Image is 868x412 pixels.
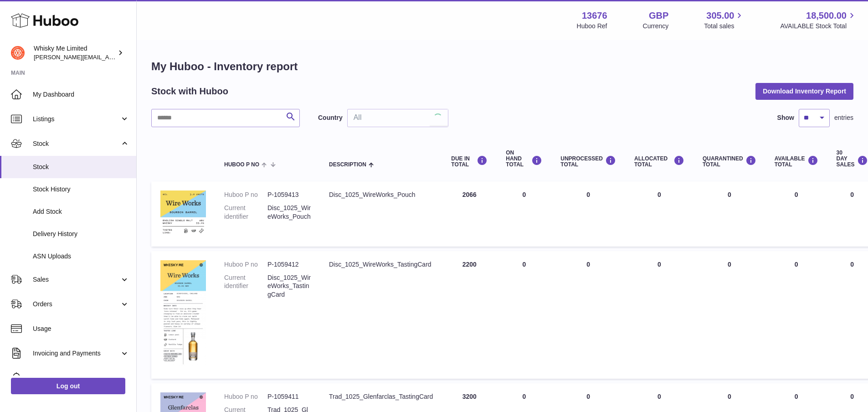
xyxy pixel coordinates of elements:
span: entries [834,113,853,122]
div: 30 DAY SALES [837,150,868,168]
dt: Huboo P no [224,260,267,269]
div: UNPROCESSED Total [560,155,616,168]
span: Total sales [704,22,745,31]
dd: Disc_1025_WireWorks_Pouch [267,204,311,221]
a: 18,500.00 AVAILABLE Stock Total [780,10,857,31]
label: Show [777,113,794,122]
dt: Current identifier [224,273,267,299]
dd: Disc_1025_WireWorks_TastingCard [267,273,311,299]
dt: Huboo P no [224,392,267,401]
span: Sales [33,275,120,284]
td: 0 [765,251,827,379]
a: 305.00 Total sales [704,10,745,31]
div: AVAILABLE Total [775,155,818,168]
td: 2066 [442,181,497,247]
h2: Stock with Huboo [151,85,228,98]
span: 0 [728,191,731,198]
span: 0 [728,261,731,268]
span: Listings [33,115,120,124]
strong: GBP [649,10,668,22]
img: frances@whiskyshop.com [11,46,25,60]
div: Currency [643,22,669,31]
span: Invoicing and Payments [33,349,120,358]
span: 305.00 [706,10,734,22]
div: Disc_1025_WireWorks_Pouch [329,191,433,199]
td: 0 [551,181,625,247]
td: 0 [497,181,551,247]
img: product image [160,260,206,367]
dd: P-1059411 [267,392,311,401]
dd: P-1059413 [267,191,311,199]
div: Disc_1025_WireWorks_TastingCard [329,260,433,269]
img: product image [160,191,206,235]
div: Huboo Ref [577,22,607,31]
span: My Dashboard [33,90,129,99]
td: 0 [765,181,827,247]
strong: 13676 [582,10,607,22]
label: Country [318,113,343,122]
a: Log out [11,378,125,394]
div: Trad_1025_Glenfarclas_TastingCard [329,392,433,401]
div: ON HAND Total [506,150,542,168]
span: Usage [33,324,129,333]
span: 0 [728,393,731,400]
dd: P-1059412 [267,260,311,269]
span: Description [329,162,366,168]
span: 18,500.00 [806,10,847,22]
dt: Current identifier [224,204,267,221]
td: 0 [625,251,693,379]
td: 0 [625,181,693,247]
div: Whisky Me Limited [34,44,116,62]
h1: My Huboo - Inventory report [151,59,853,74]
span: ASN Uploads [33,252,129,261]
span: Delivery History [33,230,129,238]
span: [PERSON_NAME][EMAIL_ADDRESS][DOMAIN_NAME] [34,53,183,61]
span: Stock History [33,185,129,194]
span: Add Stock [33,207,129,216]
span: Orders [33,300,120,309]
td: 0 [551,251,625,379]
button: Download Inventory Report [755,83,853,99]
span: Stock [33,139,120,148]
div: DUE IN TOTAL [451,155,488,168]
span: Cases [33,374,129,382]
td: 0 [497,251,551,379]
div: ALLOCATED Total [634,155,684,168]
div: QUARANTINED Total [703,155,756,168]
td: 2200 [442,251,497,379]
span: AVAILABLE Stock Total [780,22,857,31]
dt: Huboo P no [224,191,267,199]
span: Huboo P no [224,162,259,168]
span: Stock [33,163,129,171]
